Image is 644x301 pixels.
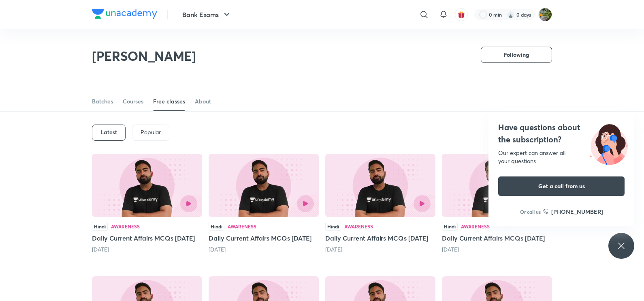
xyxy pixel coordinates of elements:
[209,245,319,254] div: 2 days ago
[92,245,202,254] div: 1 day ago
[325,233,435,243] h5: Daily Current Affairs MCQs [DATE]
[325,154,435,254] div: Daily Current Affairs MCQs 30th September
[461,224,490,229] div: Awareness
[92,97,113,105] div: Batches
[520,208,541,215] p: Or call us
[458,11,465,18] img: avatar
[209,154,319,254] div: Daily Current Affairs MCQs 3rd October
[111,224,140,229] div: Awareness
[543,207,603,216] a: [PHONE_NUMBER]
[325,222,341,231] div: Hindi
[153,97,185,105] div: Free classes
[92,9,157,21] a: Company Logo
[442,233,552,243] h5: Daily Current Affairs MCQs [DATE]
[177,6,237,23] button: Bank Exams
[100,129,117,135] h6: Latest
[153,92,185,111] a: Free classes
[209,222,224,231] div: Hindi
[442,245,552,254] div: 6 days ago
[551,207,603,216] h6: [PHONE_NUMBER]
[481,47,552,63] button: Following
[498,176,625,196] button: Get a call from us
[442,222,458,231] div: Hindi
[92,48,196,64] h2: [PERSON_NAME]
[344,224,373,229] div: Awareness
[92,154,202,254] div: Daily Current Affairs MCQs 4th October
[195,97,211,105] div: About
[195,92,211,111] a: About
[504,51,529,59] span: Following
[141,129,161,135] p: Popular
[325,245,435,254] div: 5 days ago
[507,11,515,19] img: streak
[498,121,625,146] h4: Have questions about the subscription?
[92,92,113,111] a: Batches
[123,97,143,105] div: Courses
[498,149,625,165] div: Our expert can answer all your questions
[92,222,108,231] div: Hindi
[228,224,256,229] div: Awareness
[442,154,552,254] div: Daily Current Affairs MCQs 29th September
[538,8,552,21] img: Sweksha soni
[92,233,202,243] h5: Daily Current Affairs MCQs [DATE]
[92,9,157,19] img: Company Logo
[123,92,143,111] a: Courses
[583,121,634,165] img: ttu_illustration_new.svg
[455,8,468,21] button: avatar
[209,233,319,243] h5: Daily Current Affairs MCQs [DATE]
